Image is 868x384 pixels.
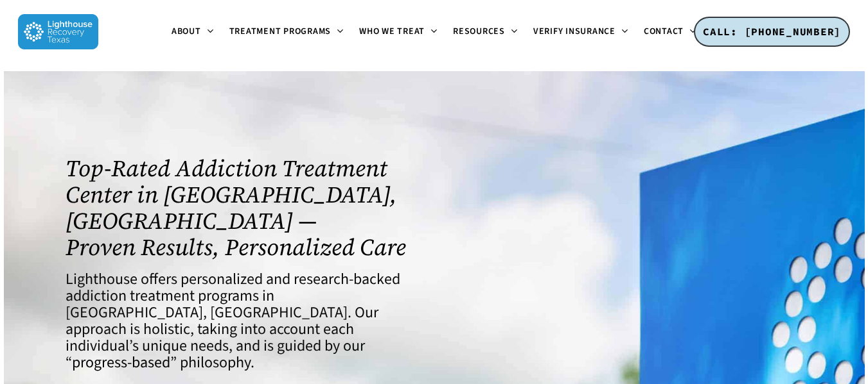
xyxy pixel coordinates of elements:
[72,351,170,374] a: progress-based
[526,27,636,37] a: Verify Insurance
[229,25,332,38] span: Treatment Programs
[703,25,841,38] span: CALL: [PHONE_NUMBER]
[66,271,419,371] h4: Lighthouse offers personalized and research-backed addiction treatment programs in [GEOGRAPHIC_DA...
[359,25,425,38] span: Who We Treat
[164,27,222,37] a: About
[222,27,352,37] a: Treatment Programs
[66,155,419,260] h1: Top-Rated Addiction Treatment Center in [GEOGRAPHIC_DATA], [GEOGRAPHIC_DATA] — Proven Results, Pe...
[445,27,526,37] a: Resources
[351,27,445,37] a: Who We Treat
[636,27,704,37] a: Contact
[694,17,850,47] a: CALL: [PHONE_NUMBER]
[644,25,684,38] span: Contact
[172,25,201,38] span: About
[533,25,616,38] span: Verify Insurance
[453,25,505,38] span: Resources
[18,14,98,49] img: Lighthouse Recovery Texas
